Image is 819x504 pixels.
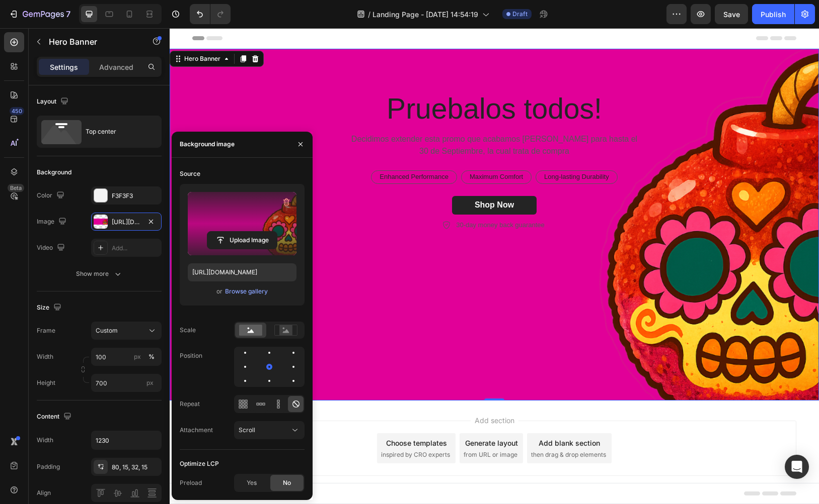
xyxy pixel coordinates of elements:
[37,265,162,283] button: Show more
[4,4,75,24] button: 7
[8,184,24,192] div: Beta
[361,422,436,431] span: then drag & drop elements
[180,169,200,178] div: Source
[282,168,367,186] button: Shop Now
[148,352,155,361] div: %
[216,285,222,297] span: or
[10,107,24,115] div: 450
[180,426,213,435] div: Attachment
[131,351,143,363] button: %
[369,410,430,420] div: Add blank section
[180,478,202,487] div: Preload
[91,322,162,340] button: Custom
[49,36,134,48] p: Hero Banner
[66,8,70,20] p: 7
[188,263,296,281] input: https://example.com/image.jpg
[301,387,349,397] span: Add section
[37,241,67,255] div: Video
[723,10,740,19] span: Save
[37,95,70,109] div: Layout
[91,374,162,392] input: px
[86,120,147,143] div: Top center
[170,28,819,504] iframe: Design area
[761,9,786,20] div: Publish
[180,351,202,360] div: Position
[210,145,279,153] p: Enhanced Performance
[216,410,277,420] div: Choose templates
[181,105,469,129] p: Decidimos extender esta promo que acabamos [PERSON_NAME] para hasta el 30 de Septiembre, la cual ...
[234,421,305,439] button: Scroll
[50,62,78,72] p: Settings
[76,269,123,279] div: Show more
[180,326,196,335] div: Scale
[211,422,280,431] span: inspired by CRO experts
[37,189,66,203] div: Color
[225,286,268,296] button: Browse gallery
[37,462,60,471] div: Padding
[373,9,478,20] span: Landing Page - [DATE] 14:54:19
[207,231,277,249] button: Upload Image
[180,459,219,468] div: Optimize LCP
[134,352,141,361] div: px
[145,351,158,363] button: px
[180,140,235,149] div: Background image
[91,348,162,366] input: px%
[37,168,71,177] div: Background
[305,172,344,182] div: Shop Now
[112,218,141,227] div: [URL][DOMAIN_NAME]
[715,4,748,24] button: Save
[37,436,53,445] div: Width
[112,244,159,253] div: Add...
[247,478,257,487] span: Yes
[286,192,375,202] p: 30-day money back guarantee
[512,10,528,19] span: Draft
[180,61,470,100] h2: Pruebalos todos!
[375,145,439,153] p: Long-lasting Durability
[37,326,55,335] label: Frame
[92,431,161,449] input: Auto
[239,426,255,434] span: Scroll
[146,379,154,386] span: px
[190,4,231,24] div: Undo/Redo
[112,463,159,472] div: 80, 15, 32, 15
[96,326,118,335] span: Custom
[368,9,370,20] span: /
[37,352,53,361] label: Width
[752,4,794,24] button: Publish
[225,287,268,296] div: Browse gallery
[295,410,348,420] div: Generate layout
[99,62,133,72] p: Advanced
[37,488,51,497] div: Align
[37,378,55,387] label: Height
[37,215,68,229] div: Image
[300,145,353,153] p: Maximum Comfort
[283,478,291,487] span: No
[112,191,159,200] div: F3F3F3
[37,410,73,424] div: Content
[180,399,200,409] div: Repeat
[37,301,63,315] div: Size
[294,422,348,431] span: from URL or image
[785,455,809,479] div: Open Intercom Messenger
[13,26,53,35] div: Hero Banner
